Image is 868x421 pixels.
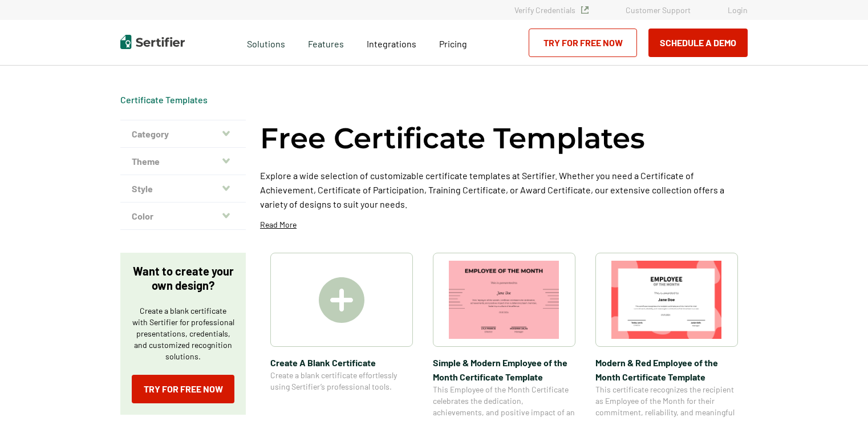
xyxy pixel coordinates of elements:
a: Verify Credentials [514,5,589,15]
img: Modern & Red Employee of the Month Certificate Template [611,261,722,339]
p: Explore a wide selection of customizable certificate templates at Sertifier. Whether you need a C... [260,168,748,211]
span: Features [308,35,344,50]
button: Style [120,175,246,203]
a: Integrations [367,35,416,50]
button: Color [120,203,246,230]
button: Theme [120,148,246,175]
span: Simple & Modern Employee of the Month Certificate Template [433,355,575,384]
a: Try for Free Now [132,375,234,403]
p: Create a blank certificate with Sertifier for professional presentations, credentials, and custom... [132,305,234,362]
a: Login [728,5,748,15]
span: Integrations [367,38,416,49]
a: Certificate Templates [120,94,208,105]
p: Read More [260,219,297,230]
img: Simple & Modern Employee of the Month Certificate Template [449,261,559,339]
a: Customer Support [626,5,691,15]
img: Sertifier | Digital Credentialing Platform [120,35,185,49]
img: Verified [581,6,589,14]
span: Certificate Templates [120,94,208,106]
button: Category [120,120,246,148]
p: Want to create your own design? [132,264,234,293]
span: Modern & Red Employee of the Month Certificate Template [595,355,738,384]
div: Breadcrumb [120,94,208,106]
a: Try for Free Now [529,29,637,57]
span: Solutions [247,35,285,50]
h1: Free Certificate Templates [260,120,645,157]
img: Create A Blank Certificate [319,277,364,323]
span: Pricing [439,38,467,49]
a: Pricing [439,35,467,50]
span: Create A Blank Certificate [270,355,413,370]
span: Create a blank certificate effortlessly using Sertifier’s professional tools. [270,370,413,392]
